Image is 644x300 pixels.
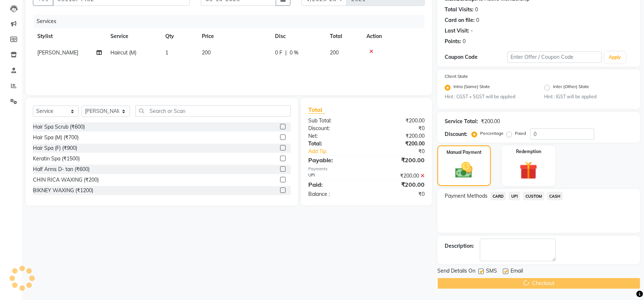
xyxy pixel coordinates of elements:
div: Discount: [445,130,467,138]
label: Fixed [515,130,526,137]
input: Search or Scan [135,105,291,117]
div: ₹200.00 [366,140,430,148]
div: Payments [308,166,424,172]
div: ₹200.00 [366,117,430,125]
div: ₹200.00 [366,180,430,189]
div: Hair Spa Scrub (₹600) [33,123,85,131]
span: Payment Methods [445,192,487,200]
div: Last Visit: [445,27,469,35]
div: UPI [303,172,366,180]
label: Manual Payment [447,149,482,156]
span: Send Details On [437,267,475,276]
span: SMS [486,267,497,276]
span: 0 F [275,49,282,57]
div: Total Visits: [445,6,474,14]
small: Hint : IGST will be applied [544,94,633,100]
div: Coupon Code [445,53,508,61]
div: 0 [463,38,466,45]
span: Haircut (M) [110,49,136,56]
img: _gift.svg [514,159,543,182]
div: ₹200.00 [366,172,430,180]
span: 200 [202,49,211,56]
div: ₹0 [366,125,430,132]
div: Service Total: [445,118,478,125]
label: Client State [445,73,468,80]
span: 0 % [290,49,298,57]
th: Qty [161,28,197,45]
div: Description: [445,242,474,250]
th: Action [362,28,425,45]
th: Stylist [33,28,106,45]
div: ₹0 [377,148,430,155]
div: Keratin Spa (₹1500) [33,155,80,163]
span: Total [308,106,325,114]
div: Hair Spa (F) (₹900) [33,144,77,152]
a: Add Tip [303,148,377,155]
div: Points: [445,38,461,45]
div: Paid: [303,180,366,189]
span: 1 [165,49,168,56]
img: _cash.svg [450,160,478,180]
div: ₹200.00 [366,156,430,164]
label: Redemption [516,148,541,155]
th: Disc [271,28,325,45]
th: Service [106,28,161,45]
span: CARD [490,192,506,200]
div: Payable: [303,156,366,164]
div: Hair Spa (M) (₹700) [33,134,79,141]
div: Net: [303,132,366,140]
div: Services [34,15,430,28]
div: BIKNEY WAXING (₹1200) [33,187,93,194]
span: CASH [547,192,563,200]
div: CHIN RICA WAXING (₹200) [33,176,99,184]
label: Percentage [480,130,504,137]
div: ₹0 [366,190,430,198]
button: Apply [605,52,625,63]
span: [PERSON_NAME] [37,49,78,56]
span: | [285,49,287,57]
span: UPI [509,192,520,200]
label: Inter (Other) State [553,83,589,92]
div: Sub Total: [303,117,366,125]
th: Total [325,28,362,45]
th: Price [197,28,271,45]
div: Balance : [303,190,366,198]
div: - [471,27,473,35]
div: Total: [303,140,366,148]
input: Enter Offer / Coupon Code [507,52,602,63]
label: Intra (Same) State [453,83,490,92]
div: ₹200.00 [366,132,430,140]
small: Hint : CGST + SGST will be applied [445,94,534,100]
div: Card on file: [445,16,475,24]
span: CUSTOM [523,192,544,200]
div: Half Arms D- tan (₹600) [33,166,90,173]
div: ₹200.00 [481,118,500,125]
div: Discount: [303,125,366,132]
span: 200 [330,49,339,56]
span: Email [511,267,523,276]
div: 0 [476,16,479,24]
div: 0 [475,6,478,14]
